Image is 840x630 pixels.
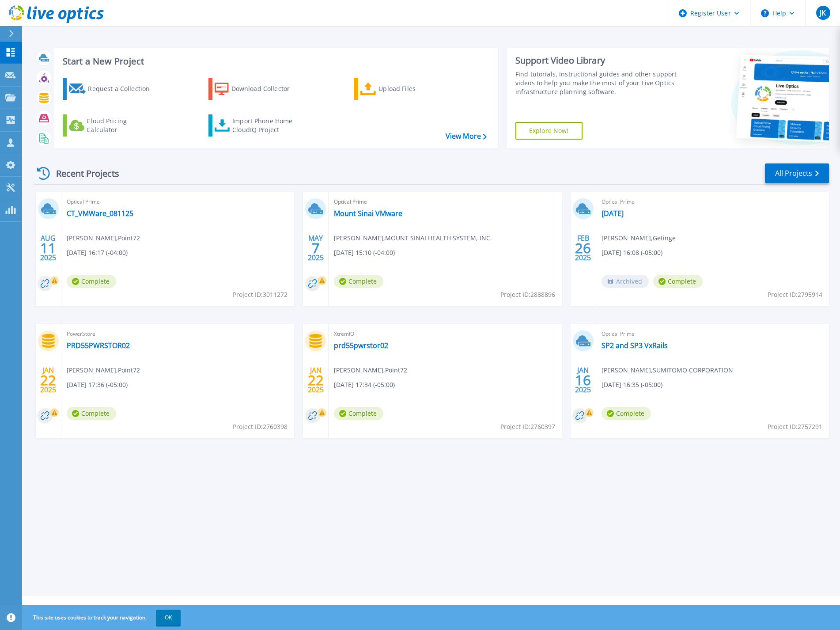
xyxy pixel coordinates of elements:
div: Support Video Library [515,55,680,66]
span: [DATE] 16:17 (-04:00) [67,248,128,258]
span: PowerStore [67,329,289,339]
span: 22 [308,376,324,384]
span: [PERSON_NAME] , SUMITOMO CORPORATION [602,365,733,375]
span: Project ID: 3011272 [233,290,288,300]
a: prd55pwrstor02 [334,341,388,350]
span: Project ID: 2795914 [768,290,822,300]
span: Complete [334,407,383,420]
div: JAN 2025 [40,364,57,396]
div: MAY 2025 [307,232,324,264]
a: Download Collector [208,78,307,100]
div: AUG 2025 [40,232,57,264]
span: [PERSON_NAME] , Point72 [334,365,407,375]
span: Project ID: 2760398 [233,422,288,432]
span: Project ID: 2760397 [500,422,555,432]
div: JAN 2025 [307,364,324,396]
span: [DATE] 17:34 (-05:00) [334,380,395,390]
span: [DATE] 15:10 (-04:00) [334,248,395,258]
div: JAN 2025 [575,364,591,396]
span: This site uses cookies to track your navigation. [24,610,181,626]
h3: Start a New Project [63,57,486,66]
span: 16 [575,376,591,384]
span: 26 [575,244,591,252]
div: Import Phone Home CloudIQ Project [232,117,301,134]
span: 22 [40,376,56,384]
span: [DATE] 17:36 (-05:00) [67,380,128,390]
span: [DATE] 16:35 (-05:00) [602,380,662,390]
span: Complete [67,407,116,420]
div: Cloud Pricing Calculator [87,117,157,134]
span: 11 [40,244,56,252]
span: [PERSON_NAME] , Point72 [67,233,140,243]
span: Complete [653,275,703,288]
div: Find tutorials, instructional guides and other support videos to help you make the most of your L... [515,70,680,96]
span: JK [820,9,826,16]
span: XtremIO [334,329,556,339]
div: Recent Projects [34,163,131,184]
button: OK [156,610,181,626]
span: 7 [312,244,320,252]
a: Upload Files [354,78,453,100]
span: Project ID: 2888896 [500,290,555,300]
span: Optical Prime [602,329,824,339]
a: Request a Collection [63,78,161,100]
span: Complete [334,275,383,288]
div: Request a Collection [88,80,159,98]
a: PRD55PWRSTOR02 [67,341,130,350]
a: All Projects [765,163,829,183]
div: Download Collector [231,80,302,98]
span: [PERSON_NAME] , Getinge [602,233,676,243]
span: Complete [67,275,116,288]
span: Optical Prime [334,197,556,207]
a: [DATE] [602,209,624,218]
div: Upload Files [378,80,449,98]
div: FEB 2025 [575,232,591,264]
span: [PERSON_NAME] , MOUNT SINAI HEALTH SYSTEM, INC. [334,233,492,243]
span: Optical Prime [602,197,824,207]
a: SP2 and SP3 VxRails [602,341,668,350]
span: Project ID: 2757291 [768,422,822,432]
span: Complete [602,407,651,420]
span: Archived [602,275,649,288]
a: CT_VMWare_081125 [67,209,133,218]
a: Explore Now! [515,122,583,140]
a: View More [446,132,487,140]
span: [DATE] 16:08 (-05:00) [602,248,662,258]
span: [PERSON_NAME] , Point72 [67,365,140,375]
a: Cloud Pricing Calculator [63,114,161,137]
a: Mount Sinai VMware [334,209,402,218]
span: Optical Prime [67,197,289,207]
